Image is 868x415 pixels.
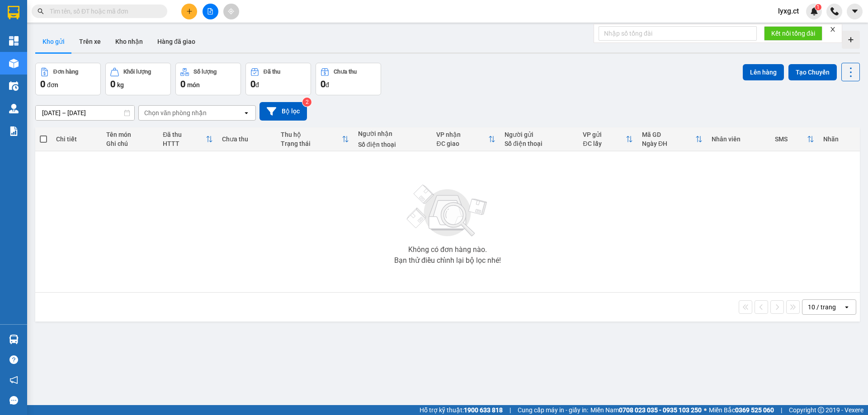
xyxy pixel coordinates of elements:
[578,127,637,151] th: Toggle SortBy
[642,131,695,138] div: Mã GD
[35,31,72,52] button: Kho gửi
[436,140,488,147] div: ĐC giao
[117,81,124,89] span: kg
[743,64,784,80] button: Lên hàng
[599,26,757,41] input: Nhập số tổng đài
[72,31,108,52] button: Trên xe
[358,141,428,148] div: Số điện thoại
[264,69,280,75] div: Đã thu
[108,31,150,52] button: Kho nhận
[106,131,154,138] div: Tên món
[105,63,171,95] button: Khối lượng0kg
[123,69,151,75] div: Khối lượng
[816,4,820,10] span: 1
[53,69,78,75] div: Đơn hàng
[276,127,354,151] th: Toggle SortBy
[321,79,325,89] span: 0
[222,135,272,143] div: Chưa thu
[47,81,58,89] span: đơn
[619,406,702,414] strong: 0708 023 035 - 0935 103 250
[325,81,329,89] span: đ
[36,106,134,120] input: Select a date range.
[144,108,207,117] div: Chọn văn phòng nhận
[764,26,822,41] button: Kết nối tổng đài
[642,140,695,147] div: Ngày ĐH
[781,405,782,415] span: |
[420,405,503,415] span: Hỗ trợ kỹ thuật:
[207,8,213,14] span: file-add
[464,406,503,414] strong: 1900 633 818
[815,4,821,10] sup: 1
[40,79,45,89] span: 0
[771,28,815,38] span: Kết nối tổng đài
[175,63,241,95] button: Số lượng0món
[823,135,855,143] div: Nhãn
[842,31,860,49] div: Tạo kho hàng mới
[203,4,218,19] button: file-add
[38,8,44,14] span: search
[8,6,19,19] img: logo-vxr
[830,26,836,33] span: close
[9,335,19,344] img: warehouse-icon
[771,5,806,17] span: lyxg.ct
[186,8,193,14] span: plus
[255,81,259,89] span: đ
[505,140,574,147] div: Số điện thoại
[358,130,428,137] div: Người nhận
[187,81,200,89] span: món
[583,140,625,147] div: ĐC lấy
[394,257,501,264] div: Bạn thử điều chỉnh lại bộ lọc nhé!
[223,4,239,19] button: aim
[851,7,859,15] span: caret-down
[181,4,197,19] button: plus
[9,59,19,68] img: warehouse-icon
[735,406,774,414] strong: 0369 525 060
[637,127,707,151] th: Toggle SortBy
[775,135,807,143] div: SMS
[518,405,588,415] span: Cung cấp máy in - giấy in:
[704,408,707,412] span: ⚪️
[9,81,19,91] img: warehouse-icon
[163,131,206,138] div: Đã thu
[259,102,307,121] button: Bộ lọc
[770,127,819,151] th: Toggle SortBy
[843,303,850,311] svg: open
[505,131,574,138] div: Người gửi
[56,135,97,143] div: Chi tiết
[193,69,217,75] div: Số lượng
[818,407,824,413] span: copyright
[830,7,839,15] img: phone-icon
[9,126,19,136] img: solution-icon
[302,98,311,107] sup: 2
[281,140,342,147] div: Trạng thái
[245,63,311,95] button: Đã thu0đ
[9,376,18,384] span: notification
[243,109,250,117] svg: open
[402,179,493,242] img: svg+xml;base64,PHN2ZyBjbGFzcz0ibGlzdC1wbHVnX19zdmciIHhtbG5zPSJodHRwOi8vd3d3LnczLm9yZy8yMDAwL3N2Zy...
[106,140,154,147] div: Ghi chú
[228,8,234,14] span: aim
[432,127,500,151] th: Toggle SortBy
[808,303,836,312] div: 10 / trang
[35,63,101,95] button: Đơn hàng0đơn
[250,79,255,89] span: 0
[9,396,18,405] span: message
[158,127,217,151] th: Toggle SortBy
[583,131,625,138] div: VP gửi
[436,131,488,138] div: VP nhận
[509,405,511,415] span: |
[110,79,115,89] span: 0
[281,131,342,138] div: Thu hộ
[712,135,766,143] div: Nhân viên
[847,4,863,19] button: caret-down
[9,355,18,364] span: question-circle
[9,36,19,46] img: dashboard-icon
[788,64,837,80] button: Tạo Chuyến
[50,6,156,16] input: Tìm tên, số ĐT hoặc mã đơn
[9,104,19,113] img: warehouse-icon
[810,7,818,15] img: icon-new-feature
[709,405,774,415] span: Miền Bắc
[408,246,487,253] div: Không có đơn hàng nào.
[180,79,185,89] span: 0
[334,69,357,75] div: Chưa thu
